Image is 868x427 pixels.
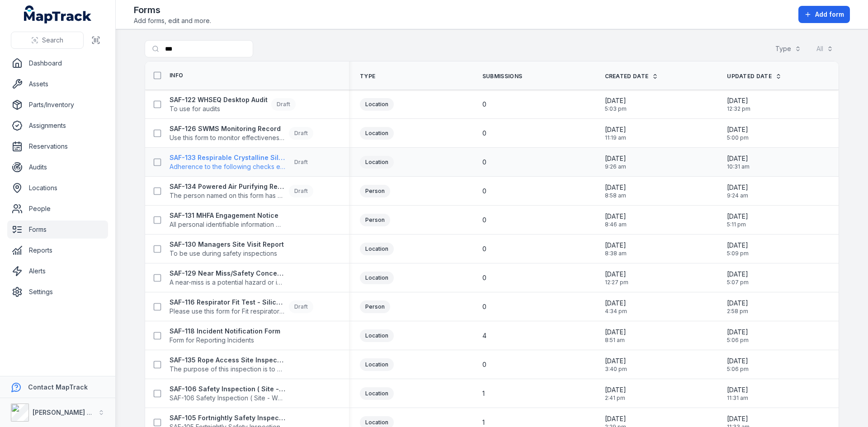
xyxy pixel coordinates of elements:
span: Updated Date [727,73,772,80]
span: To use for audits [170,104,268,113]
span: 0 [482,158,486,167]
span: [DATE] [605,241,627,250]
span: Adherence to the following checks ensure that the proposed works are in accordance with "The Work... [170,162,285,171]
time: 8/14/2025, 8:51:45 AM [605,328,626,344]
div: Location [360,358,394,371]
span: [DATE] [727,241,749,250]
time: 9/17/2025, 11:31:38 AM [727,385,748,402]
span: 9:26 am [605,163,626,170]
strong: SAF-135 Rope Access Site Inspection [170,356,285,365]
span: 11:19 am [605,134,626,141]
a: SAF-106 Safety Inspection ( Site - Weekly )SAF-106 Safety Inspection ( Site - Weekly ) [170,385,285,403]
time: 9/11/2025, 8:46:46 AM [605,212,627,228]
time: 6/2/2025, 3:40:39 PM [605,357,627,373]
span: Created Date [605,73,649,80]
strong: [PERSON_NAME] Group [33,408,107,416]
time: 9/10/2025, 2:58:33 PM [727,299,748,315]
strong: SAF-118 Incident Notification Form [170,327,280,336]
time: 9/18/2025, 5:07:42 PM [727,270,749,286]
span: Please use this form for Fit respiratory test declaration [170,307,285,316]
time: 9/11/2025, 9:24:56 AM [727,183,748,199]
span: [DATE] [605,328,626,337]
div: Person [360,185,390,197]
span: A near-miss is a potential hazard or incident in which no property was damaged and no personal in... [170,278,285,287]
span: 11:31 am [727,394,748,402]
h2: Forms [134,4,211,16]
time: 9/11/2025, 8:38:50 AM [605,241,627,257]
span: 0 [482,244,486,253]
div: Location [360,98,394,111]
button: Type [769,40,807,57]
strong: SAF-131 MHFA Engagement Notice [170,211,285,220]
div: Draft [289,185,313,197]
span: 0 [482,100,486,109]
span: 4 [482,331,486,340]
span: [DATE] [727,96,750,105]
time: 9/15/2025, 12:32:37 PM [727,96,750,113]
span: [DATE] [605,154,626,163]
button: Add form [798,6,850,23]
span: [DATE] [727,357,749,366]
span: 0 [482,273,486,282]
strong: Contact MapTrack [28,383,88,391]
span: 3:40 pm [605,366,627,373]
span: [DATE] [605,183,626,192]
div: Draft [289,127,313,140]
a: SAF-133 Respirable Crystalline Silica Site Inspection ChecklistAdherence to the following checks ... [170,153,313,171]
div: Location [360,243,394,255]
time: 9/11/2025, 11:19:56 AM [605,125,626,141]
span: 8:58 am [605,192,626,199]
span: 12:27 pm [605,279,628,286]
span: [DATE] [605,270,628,279]
time: 9/9/2025, 4:34:16 PM [605,299,627,315]
span: [DATE] [727,125,749,134]
strong: SAF-116 Respirator Fit Test - Silica and Asbestos Awareness [170,298,285,307]
div: Draft [271,98,296,111]
span: [DATE] [605,299,627,308]
span: Search [42,36,63,45]
span: 1 [482,418,485,427]
span: [DATE] [727,154,750,163]
span: 5:06 pm [727,366,749,373]
span: 2:58 pm [727,308,748,315]
div: Person [360,300,390,313]
div: Location [360,127,394,140]
span: [DATE] [605,212,627,221]
a: SAF-134 Powered Air Purifying Respirators (PAPR) IssueThe person named on this form has been issu... [170,182,313,200]
span: [DATE] [727,328,749,337]
div: Location [360,387,394,400]
span: 12:32 pm [727,105,750,113]
span: [DATE] [605,357,627,366]
span: Info [170,72,183,79]
a: Audits [7,158,108,176]
a: Alerts [7,262,108,280]
div: Draft [289,156,313,169]
span: 10:31 am [727,163,750,170]
span: 5:03 pm [605,105,627,113]
strong: SAF-134 Powered Air Purifying Respirators (PAPR) Issue [170,182,285,191]
span: 8:51 am [605,337,626,344]
time: 9/11/2025, 9:26:50 AM [605,154,626,170]
span: [DATE] [727,414,750,423]
time: 9/18/2025, 5:06:55 PM [727,328,749,344]
span: [DATE] [727,212,748,221]
a: Locations [7,179,108,197]
span: [DATE] [605,414,626,423]
strong: SAF-122 WHSEQ Desktop Audit [170,95,268,104]
span: 2:41 pm [605,394,626,402]
a: Updated Date [727,73,782,80]
time: 9/11/2025, 5:03:15 PM [605,96,627,113]
span: 5:09 pm [727,250,749,257]
span: Type [360,73,375,80]
button: All [811,40,839,57]
time: 6/2/2025, 2:41:35 PM [605,385,626,402]
span: [DATE] [605,96,627,105]
span: 4:34 pm [605,308,627,315]
span: 0 [482,187,486,196]
a: Created Date [605,73,659,80]
div: Draft [289,300,313,313]
span: [DATE] [727,270,749,279]
div: Location [360,329,394,342]
time: 9/18/2025, 5:09:57 PM [727,241,749,257]
a: Assignments [7,117,108,135]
